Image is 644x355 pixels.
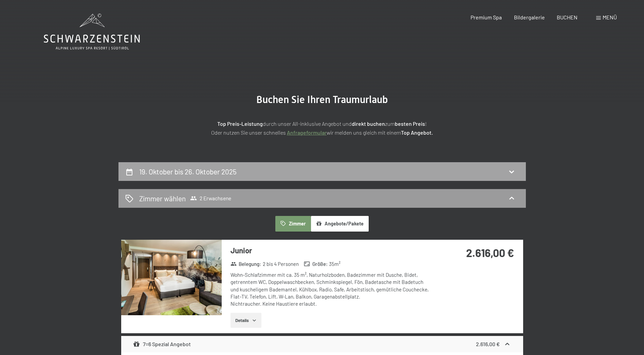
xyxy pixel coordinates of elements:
[139,193,186,203] h2: Zimmer wählen
[275,216,311,232] button: Zimmer
[152,119,492,137] p: durch unser All-inklusive Angebot und zum ! Oder nutzen Sie unser schnelles wir melden uns gleich...
[190,195,231,202] span: 2 Erwachsene
[287,129,327,136] a: Anfrageformular
[263,260,299,268] span: 2 bis 4 Personen
[476,341,500,347] strong: 2.616,00 €
[256,94,388,105] span: Buchen Sie Ihren Traumurlaub
[557,14,577,20] a: BUCHEN
[466,246,514,259] strong: 2.616,00 €
[352,120,385,127] strong: direkt buchen
[471,14,502,20] a: Premium Spa
[329,260,341,268] span: 35 m²
[395,120,425,127] strong: besten Preis
[304,260,328,268] strong: Größe :
[603,14,617,20] span: Menü
[217,120,263,127] strong: Top Preis-Leistung
[311,216,369,232] button: Angebote/Pakete
[139,167,237,176] h2: 19. Oktober bis 26. Oktober 2025
[121,336,523,352] div: 7=6 Spezial Angebot2.616,00 €
[514,14,545,20] a: Bildergalerie
[133,340,191,348] div: 7=6 Spezial Angebot
[231,313,261,328] button: Details
[231,271,433,307] div: Wohn-Schlafzimmer mit ca. 35 m², Naturholzboden, Badezimmer mit Dusche, Bidet, getrenntem WC, Dop...
[231,245,433,256] h3: Junior
[401,129,433,136] strong: Top Angebot.
[121,240,222,315] img: mss_renderimg.php
[231,260,261,268] strong: Belegung :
